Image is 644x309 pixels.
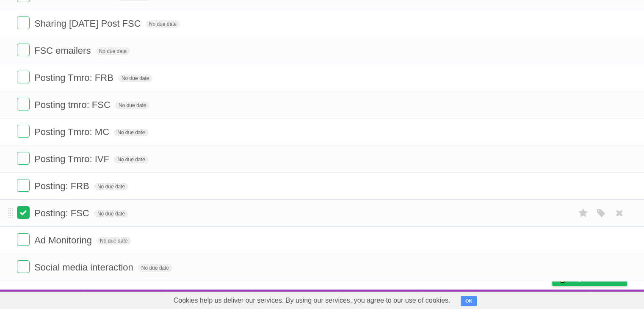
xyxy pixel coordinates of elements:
[114,156,148,163] span: No due date
[17,206,30,219] label: Done
[17,260,30,273] label: Done
[96,47,130,55] span: No due date
[97,237,131,245] span: No due date
[94,183,128,190] span: No due date
[165,292,459,309] span: Cookies help us deliver our services. By using our services, you agree to our use of cookies.
[138,264,172,272] span: No due date
[17,125,30,138] label: Done
[114,129,148,136] span: No due date
[17,98,30,110] label: Done
[17,179,30,192] label: Done
[146,20,180,28] span: No due date
[17,17,30,29] label: Done
[115,102,149,109] span: No due date
[17,152,30,165] label: Done
[94,210,128,218] span: No due date
[34,45,93,56] span: FSC emailers
[34,99,113,110] span: Posting tmro: FSC
[34,154,111,164] span: Posting Tmro: IVF
[34,262,135,273] span: Social media interaction
[17,44,30,56] label: Done
[34,235,94,246] span: Ad Monitoring
[118,74,152,82] span: No due date
[570,271,623,286] span: Buy me a coffee
[17,71,30,83] label: Done
[34,18,143,29] span: Sharing [DATE] Post FSC
[34,127,111,137] span: Posting Tmro: MC
[17,233,30,246] label: Done
[34,208,91,218] span: Posting: FSC
[34,72,116,83] span: Posting Tmro: FRB
[461,296,477,306] button: OK
[575,206,591,220] label: Star task
[34,181,91,191] span: Posting: FRB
